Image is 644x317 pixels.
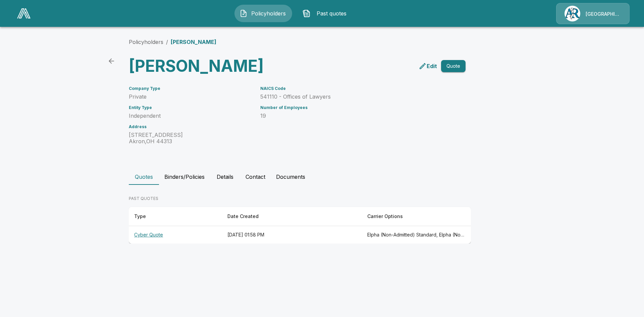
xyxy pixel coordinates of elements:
[250,9,287,17] span: Policyholders
[129,207,471,244] table: responsive table
[565,6,580,21] img: Agency Icon
[129,94,252,100] p: Private
[586,11,621,17] p: [GEOGRAPHIC_DATA]/[PERSON_NAME]
[171,38,216,46] p: [PERSON_NAME]
[129,207,222,226] th: Type
[105,54,118,68] a: back
[427,62,437,70] p: Edit
[362,207,471,226] th: Carrier Options
[556,3,630,24] a: Agency Icon[GEOGRAPHIC_DATA]/[PERSON_NAME]
[298,5,355,22] button: Past quotes IconPast quotes
[129,38,216,46] nav: breadcrumb
[222,226,362,244] th: [DATE] 01:58 PM
[222,207,362,226] th: Date Created
[129,169,159,185] button: Quotes
[129,132,252,145] p: [STREET_ADDRESS] Akron , OH 44313
[166,38,168,46] li: /
[129,124,252,129] h6: Address
[260,113,449,119] p: 19
[260,105,449,110] h6: Number of Employees
[159,169,210,185] button: Binders/Policies
[129,39,163,45] a: Policyholders
[240,169,271,185] button: Contact
[303,9,311,17] img: Past quotes Icon
[313,9,350,17] span: Past quotes
[129,86,252,91] h6: Company Type
[260,94,449,100] p: 541110 - Offices of Lawyers
[260,86,449,91] h6: NAICS Code
[362,226,471,244] th: Elpha (Non-Admitted) Standard, Elpha (Non-Admitted) Enhanced, Corvus Cyber (Non-Admitted), CFC (A...
[234,5,292,22] button: Policyholders IconPolicyholders
[129,105,252,110] h6: Entity Type
[239,9,248,17] img: Policyholders Icon
[17,8,31,18] img: AA Logo
[129,57,294,75] h3: [PERSON_NAME]
[129,226,222,244] th: Cyber Quote
[271,169,311,185] button: Documents
[210,169,240,185] button: Details
[441,60,466,72] button: Quote
[129,113,252,119] p: Independent
[417,61,438,71] a: edit
[129,169,515,185] div: policyholder tabs
[129,196,471,202] p: PAST QUOTES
